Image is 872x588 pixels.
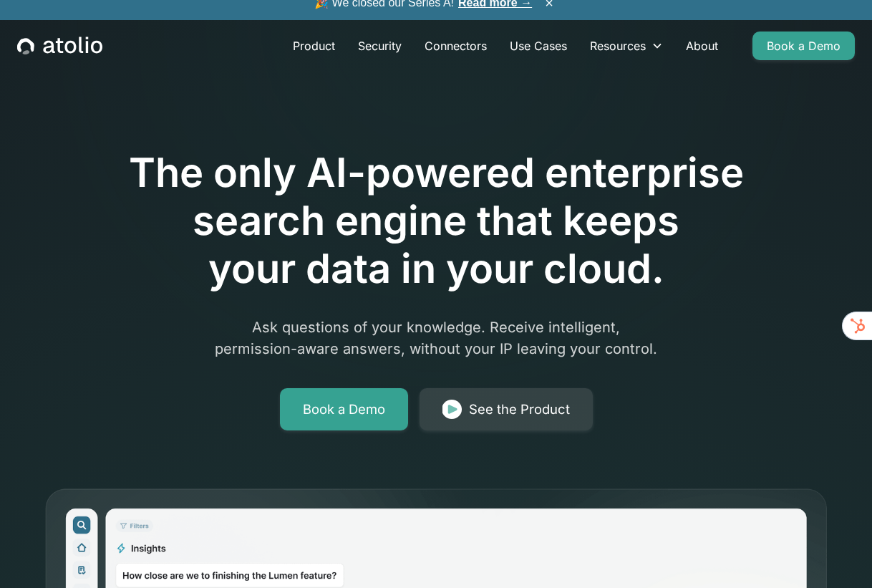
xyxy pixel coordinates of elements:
[69,149,803,294] h1: The only AI-powered enterprise search engine that keeps your data in your cloud.
[161,317,711,360] p: Ask questions of your knowledge. Receive intelligent, permission-aware answers, without your IP l...
[498,32,578,60] a: Use Cases
[469,400,570,420] div: See the Product
[674,32,730,60] a: About
[590,37,646,54] div: Resources
[17,37,102,55] a: home
[280,388,408,431] a: Book a Demo
[420,388,593,431] a: See the Product
[347,32,413,60] a: Security
[752,32,855,60] a: Book a Demo
[413,32,498,60] a: Connectors
[578,32,674,60] div: Resources
[281,32,347,60] a: Product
